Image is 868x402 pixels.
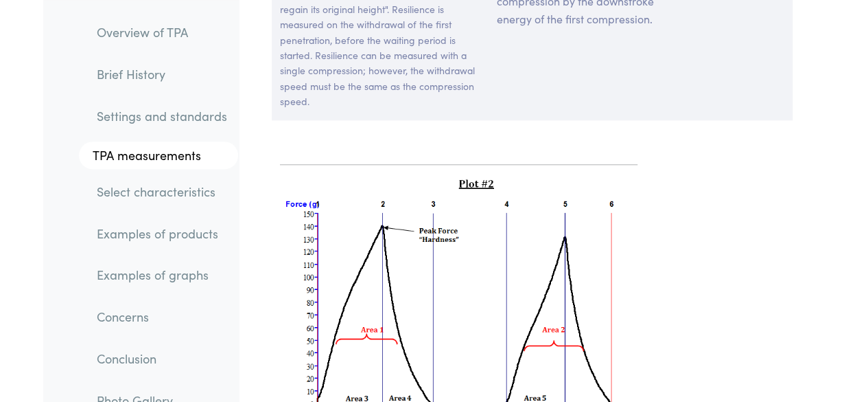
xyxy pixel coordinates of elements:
a: Brief History [86,58,238,90]
a: Examples of graphs [86,259,238,291]
a: TPA measurements [79,142,238,169]
a: Conclusion [86,343,238,375]
a: Overview of TPA [86,16,238,48]
a: Concerns [86,301,238,333]
a: Settings and standards [86,100,238,131]
a: Examples of products [86,218,238,249]
a: Select characteristics [86,176,238,208]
